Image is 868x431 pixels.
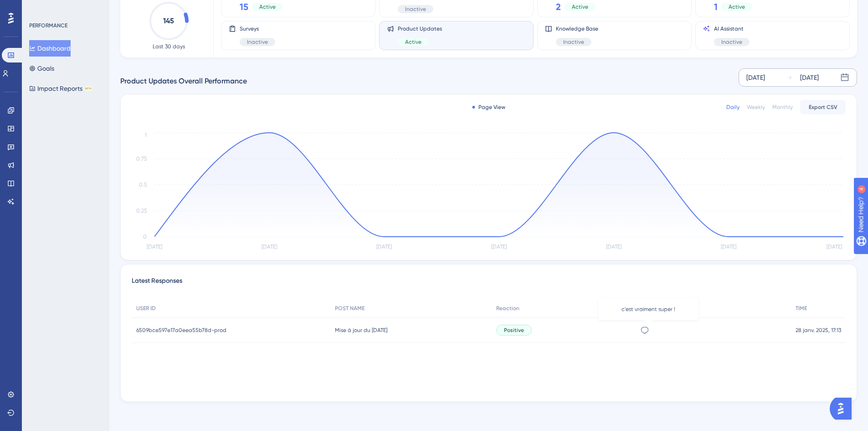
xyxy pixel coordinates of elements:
[139,182,147,188] tspan: 0.5
[714,25,750,32] span: AI Assistant
[136,327,226,334] span: 6509bce597e17a0eea55b78d-prod
[136,208,147,214] tspan: 0.25
[827,244,842,250] tspan: [DATE]
[21,2,57,13] span: Need Help?
[621,306,675,313] span: c'est vraiment super !
[29,60,54,77] button: Goals
[132,275,182,292] span: Latest Responses
[747,104,765,111] div: Weekly
[398,25,442,32] span: Product Updates
[830,395,857,422] iframe: UserGuiding AI Assistant Launcher
[143,234,147,240] tspan: 0
[714,0,718,13] span: 1
[29,22,67,29] div: PERFORMANCE
[496,305,519,312] span: Reaction
[147,244,162,250] tspan: [DATE]
[405,5,426,13] span: Inactive
[84,86,92,91] div: BETA
[606,244,621,250] tspan: [DATE]
[800,100,846,114] button: Export CSV
[376,244,392,250] tspan: [DATE]
[153,43,185,50] span: Last 30 days
[163,16,174,25] text: 145
[796,327,841,334] span: 28 janv. 2025, 17:13
[726,104,740,111] div: Daily
[136,305,156,312] span: USER ID
[472,104,505,111] div: Page View
[809,104,837,111] span: Export CSV
[405,38,421,46] span: Active
[29,80,92,97] button: Impact ReportsBETA
[563,38,584,46] span: Inactive
[120,76,247,87] span: Product Updates Overall Performance
[262,244,277,250] tspan: [DATE]
[145,132,147,138] tspan: 1
[504,327,524,334] span: Positive
[556,0,561,13] span: 2
[335,327,387,334] span: Mise à jour du [DATE]
[240,25,275,32] span: Surveys
[800,72,819,83] div: [DATE]
[136,156,147,162] tspan: 0.75
[335,305,365,312] span: POST NAME
[63,5,66,12] div: 4
[29,40,71,57] button: Dashboard
[772,104,793,111] div: Monthly
[247,38,268,46] span: Inactive
[240,0,248,13] span: 15
[721,38,742,46] span: Inactive
[721,244,736,250] tspan: [DATE]
[796,305,807,312] span: TIME
[491,244,507,250] tspan: [DATE]
[746,72,765,83] div: [DATE]
[572,3,588,10] span: Active
[729,3,745,10] span: Active
[259,3,276,10] span: Active
[556,25,598,32] span: Knowledge Base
